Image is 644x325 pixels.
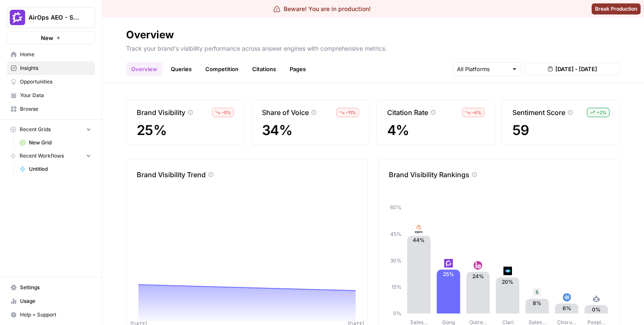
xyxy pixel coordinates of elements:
[222,109,231,116] span: – 5 %
[16,162,95,176] a: Untitled
[346,109,356,116] span: – 11 %
[512,107,565,118] p: Sentiment Score
[414,225,423,233] img: e001jt87q6ctylcrzboubucy6uux
[273,5,371,13] div: Beware! You are in production!
[29,139,91,147] span: New Grid
[592,306,601,313] text: 0%
[595,5,637,13] span: Break Production
[390,204,402,210] tspan: 60%
[20,297,91,305] span: Usage
[457,65,508,73] input: All Platforms
[525,63,620,75] button: [DATE] - [DATE]
[563,305,571,311] text: 6%
[472,109,481,116] span: – 4 %
[533,300,541,306] text: 8%
[592,294,601,303] img: m91aa644vh47mb0y152o0kapheco
[7,75,95,89] a: Opportunities
[387,123,484,138] span: 4%
[512,123,609,138] span: 59
[20,284,91,291] span: Settings
[502,279,513,285] text: 20%
[137,123,234,138] span: 25%
[7,102,95,116] a: Browse
[7,7,95,28] button: Workspace: AirOps AEO - Single Brand (Gong)
[443,271,454,277] text: 25%
[16,136,95,150] a: New Grid
[20,92,91,99] span: Your Data
[393,310,402,316] tspan: 0%
[592,3,641,14] button: Break Production
[563,293,571,302] img: khqciriqz2uga3pxcoz8d1qji9pc
[20,126,51,133] span: Recent Grids
[20,105,91,113] span: Browse
[20,64,91,72] span: Insights
[474,261,482,270] img: w5j8drkl6vorx9oircl0z03rjk9p
[7,123,95,136] button: Recent Grids
[7,48,95,61] a: Home
[597,109,607,116] span: + 2 %
[126,42,620,53] p: Track your brand's visibility performance across answer engines with comprehensive metrics.
[7,294,95,308] a: Usage
[126,28,174,42] div: Overview
[444,259,453,267] img: w6cjb6u2gvpdnjw72qw8i2q5f3eb
[247,62,281,76] a: Citations
[262,123,359,138] span: 34%
[166,62,197,76] a: Queries
[20,152,64,160] span: Recent Workflows
[285,62,311,76] a: Pages
[20,311,91,319] span: Help + Support
[137,107,185,118] p: Brand Visibility
[389,170,469,180] p: Brand Visibility Rankings
[7,281,95,294] a: Settings
[390,257,402,264] tspan: 30%
[387,107,428,118] p: Citation Rate
[533,288,541,296] img: vpq3xj2nnch2e2ivhsgwmf7hbkjf
[10,10,25,25] img: AirOps AEO - Single Brand (Gong) Logo
[413,237,425,243] text: 44%
[200,62,244,76] a: Competition
[262,107,309,118] p: Share of Voice
[7,308,95,322] button: Help + Support
[29,165,91,173] span: Untitled
[29,13,80,22] span: AirOps AEO - Single Brand (Gong)
[20,78,91,86] span: Opportunities
[137,170,206,180] p: Brand Visibility Trend
[7,61,95,75] a: Insights
[7,89,95,102] a: Your Data
[20,51,91,58] span: Home
[7,32,95,44] button: New
[472,273,484,279] text: 24%
[391,284,402,290] tspan: 15%
[41,34,53,42] span: New
[555,65,597,73] span: [DATE] - [DATE]
[390,231,402,237] tspan: 45%
[126,62,162,76] a: Overview
[503,267,512,275] img: h6qlr8a97mop4asab8l5qtldq2wv
[7,150,95,162] button: Recent Workflows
